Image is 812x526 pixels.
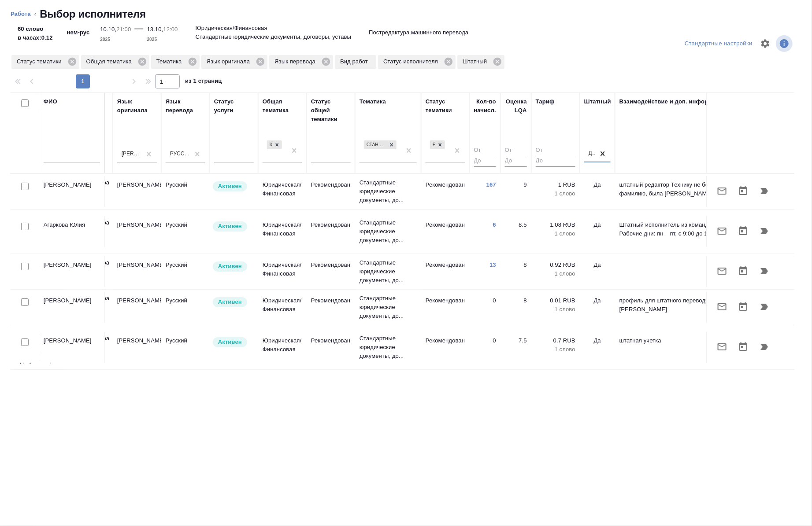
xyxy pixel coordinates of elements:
td: [PERSON_NAME] [39,176,105,207]
input: Выбери исполнителей, чтобы отправить приглашение на работу [21,183,29,190]
span: Настроить таблицу [755,33,776,54]
div: Штатный [584,97,611,106]
button: Открыть календарь загрузки [733,261,754,282]
td: [PERSON_NAME] [39,292,105,323]
button: Открыть календарь загрузки [733,336,754,357]
p: Стандартные юридические документы, до... [360,218,417,245]
div: Язык перевода [269,55,333,69]
td: Рекомендован [307,216,355,247]
td: Рекомендован [307,332,355,363]
p: Стандартные юридические документы, до... [360,178,417,205]
td: Рекомендован [421,176,470,207]
td: Рекомендован [421,292,470,323]
td: 7.5 [501,332,531,363]
p: Стандартные юридические документы, до... [360,294,417,320]
td: Русский [161,256,210,287]
p: Штатный [463,57,490,66]
td: Рекомендован [307,292,355,323]
div: split button [682,37,755,51]
div: Взаимодействие и доп. информация [619,97,726,106]
div: Штатный [457,55,504,69]
td: Рекомендован [421,256,470,287]
p: Активен [218,262,242,271]
div: [PERSON_NAME] [122,150,142,158]
p: Язык перевода [274,57,319,66]
p: Общая тематика [86,57,135,66]
div: Русский [170,150,190,158]
td: Юридическая/Финансовая [258,256,307,287]
p: Активен [218,298,242,306]
p: Стандартные юридические документы, до... [360,334,417,360]
input: До [505,156,527,167]
td: Юридическая/Финансовая [258,332,307,363]
div: Язык перевода [166,97,205,115]
p: Постредактура машинного перевода [69,218,108,245]
div: Стандартные юридические документы, договоры, уставы [363,140,397,151]
td: Прямая загрузка (шаблонные документы) [16,325,64,369]
td: [PERSON_NAME] [113,216,161,247]
p: 1 слово [536,189,575,198]
td: Русский [161,332,210,363]
td: Русский [161,216,210,247]
div: Статус услуги [214,97,254,115]
div: Юридическая/Финансовая [266,140,283,151]
li: ‹ [34,10,36,18]
div: Статус общей тематики [311,97,351,124]
button: Отправить предложение о работе [712,221,733,242]
button: Продолжить [754,221,775,242]
td: Да [580,256,615,287]
td: [PERSON_NAME] [113,256,161,287]
button: Продолжить [754,180,775,202]
td: Да [580,216,615,247]
p: 12:00 [163,26,178,33]
p: Активен [218,222,242,231]
button: Отправить предложение о работе [712,180,733,202]
td: Русский [161,176,210,207]
td: [PERSON_NAME] [39,256,105,287]
p: Постредактура машинного перевода [369,28,468,37]
td: 8 [501,292,531,323]
div: Юридическая/Финансовая [267,140,272,150]
p: 1 слово [536,229,575,238]
td: Рекомендован [421,216,470,247]
nav: breadcrumb [11,7,801,21]
td: Юридическая/Финансовая [258,216,307,247]
div: Рекомендован [429,140,446,151]
td: [PERSON_NAME] [39,332,105,363]
p: 0.7 RUB [536,336,575,345]
p: Юридическая/Финансовая [196,24,267,33]
td: Агаркова Юлия [39,216,105,247]
td: Юридическая/Финансовая [258,176,307,207]
td: 8.5 [501,216,531,247]
p: Постредактура машинного перевода [69,334,108,360]
p: Стандартные юридические документы, до... [360,258,417,285]
div: Общая тематика [263,97,302,115]
input: Выбери исполнителей, чтобы отправить приглашение на работу [21,298,29,306]
div: Да [589,150,596,158]
td: 8 [501,256,531,287]
td: Да [580,332,615,363]
td: Юридическая/Финансовая [258,292,307,323]
p: 1.08 RUB [536,221,575,229]
p: 1 слово [536,269,575,278]
p: 1 слово [536,345,575,354]
p: 21:00 [116,26,131,33]
button: Отправить предложение о работе [712,296,733,317]
p: Статус исполнителя [383,57,441,66]
div: Тематика [151,55,200,69]
p: 10.10, [100,26,116,33]
button: Открыть календарь загрузки [733,221,754,242]
input: Выбери исполнителей, чтобы отправить приглашение на работу [21,263,29,270]
button: Открыть календарь загрузки [733,296,754,317]
div: Тариф [536,97,555,106]
td: Рекомендован [307,256,355,287]
p: 0.92 RUB [536,261,575,269]
td: [PERSON_NAME] [113,176,161,207]
a: Работа [11,11,31,17]
input: От [474,145,496,156]
div: Тематика [360,97,386,106]
p: Постредактура машинного перевода [69,294,108,320]
input: До [536,156,575,167]
td: Рекомендован [421,332,470,363]
td: Рекомендован [307,176,355,207]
